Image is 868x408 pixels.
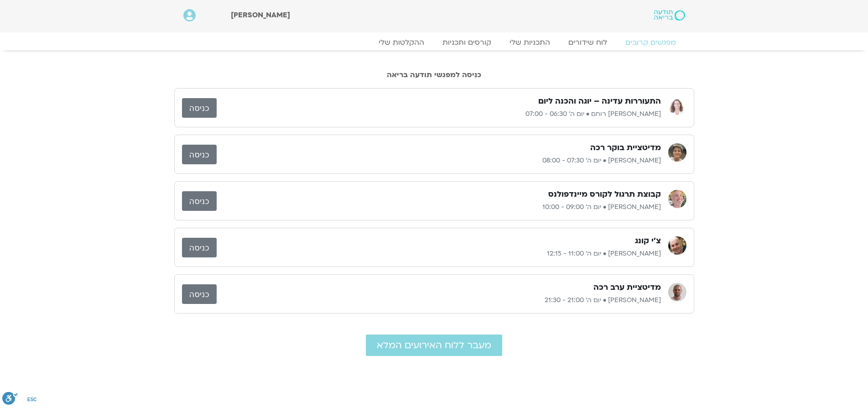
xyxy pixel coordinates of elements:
[183,38,685,47] nav: Menu
[668,283,686,301] img: דקל קנטי
[217,155,661,166] p: [PERSON_NAME] • יום ה׳ 07:30 - 08:00
[366,335,502,356] a: מעבר ללוח האירועים המלא
[182,284,217,304] a: כניסה
[668,190,686,208] img: רון אלון
[182,145,217,164] a: כניסה
[217,295,661,306] p: [PERSON_NAME] • יום ה׳ 21:00 - 21:30
[559,38,616,47] a: לוח שידורים
[593,282,661,293] h3: מדיטציית ערב רכה
[217,248,661,259] p: [PERSON_NAME] • יום ה׳ 11:00 - 12:15
[538,96,661,107] h3: התעוררות עדינה – יוגה והכנה ליום
[433,38,500,47] a: קורסים ותכניות
[668,143,686,162] img: נעם גרייף
[377,340,491,350] span: מעבר ללוח האירועים המלא
[182,98,217,118] a: כניסה
[635,235,661,246] h3: צ'י קונג
[217,109,661,120] p: [PERSON_NAME] רוחם • יום ה׳ 06:30 - 07:00
[217,202,661,213] p: [PERSON_NAME] • יום ה׳ 09:00 - 10:00
[369,38,433,47] a: ההקלטות שלי
[548,189,661,200] h3: קבוצת תרגול לקורס מיינדפולנס
[590,142,661,153] h3: מדיטציית בוקר רכה
[668,236,686,255] img: אריאל מירוז
[182,238,217,257] a: כניסה
[174,71,694,79] h2: כניסה למפגשי תודעה בריאה
[231,10,290,20] span: [PERSON_NAME]
[616,38,685,47] a: מפגשים קרובים
[182,191,217,211] a: כניסה
[668,97,686,115] img: אורנה סמלסון רוחם
[500,38,559,47] a: התכניות שלי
